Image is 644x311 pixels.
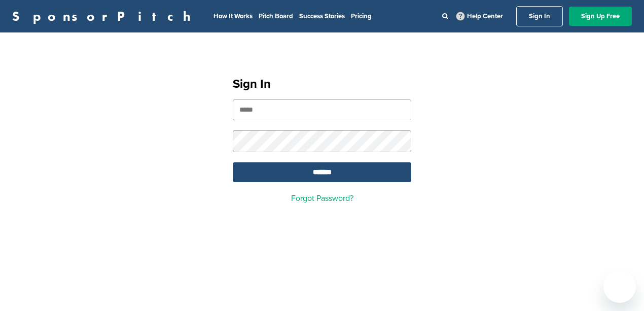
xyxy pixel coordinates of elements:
[569,7,632,26] a: Sign Up Free
[516,6,563,26] a: Sign In
[259,12,293,20] a: Pitch Board
[233,75,411,93] h1: Sign In
[12,10,197,23] a: SponsorPitch
[291,193,353,203] a: Forgot Password?
[454,10,505,22] a: Help Center
[351,12,372,20] a: Pricing
[603,270,636,303] iframe: Button to launch messaging window
[299,12,345,20] a: Success Stories
[213,12,253,20] a: How It Works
